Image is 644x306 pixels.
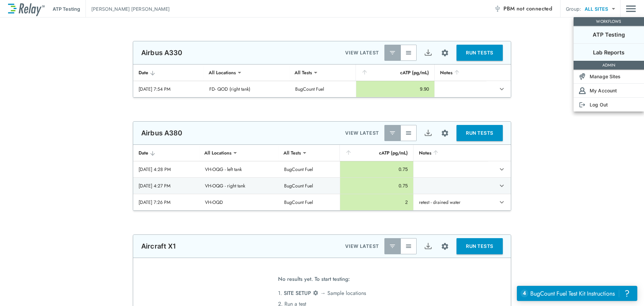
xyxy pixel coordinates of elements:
[575,18,643,25] p: WORKFLOWS
[590,87,617,94] p: My Account
[517,286,637,301] iframe: Resource center
[593,31,625,39] p: ATP Testing
[579,87,586,94] img: Account
[593,48,625,56] p: Lab Reports
[579,73,586,80] img: Sites
[575,62,643,68] p: ADMIN
[579,101,586,108] img: Log Out Icon
[590,73,621,80] p: Manage Sites
[590,101,608,108] p: Log Out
